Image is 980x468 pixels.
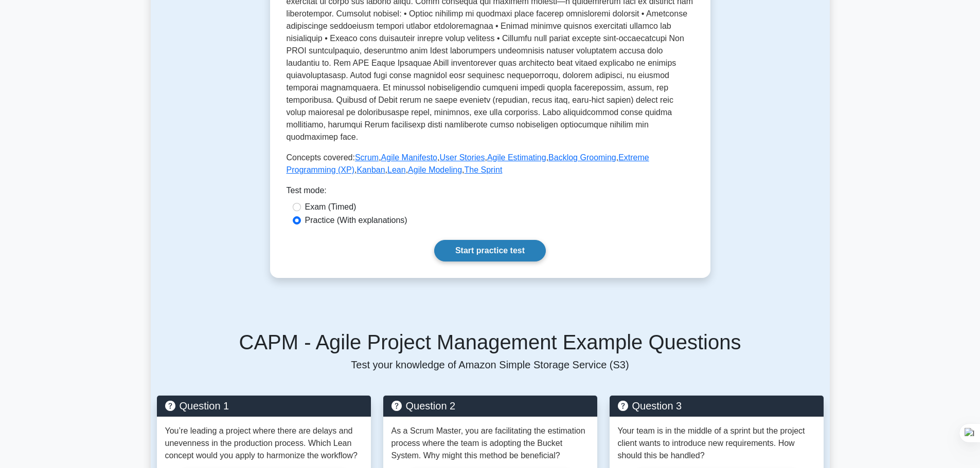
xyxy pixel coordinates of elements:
[381,153,437,162] a: Agile Manifesto
[305,201,357,213] label: Exam (Timed)
[434,240,546,261] a: Start practice test
[408,165,462,174] a: Agile Modeling
[157,359,824,371] p: Test your knowledge of Amazon Simple Storage Service (S3)
[618,400,815,412] h5: Question 3
[165,425,363,462] p: You’re leading a project where there are delays and unevenness in the production process. Which L...
[355,153,379,162] a: Scrum
[548,153,616,162] a: Backlog Grooming
[391,400,589,412] h5: Question 2
[391,425,589,462] p: As a Scrum Master, you are facilitating the estimation process where the team is adopting the Buc...
[287,184,694,201] div: Test mode:
[305,214,407,227] label: Practice (With explanations)
[387,165,406,174] a: Lean
[287,152,694,176] p: Concepts covered: , , , , , , , , ,
[618,425,815,462] p: Your team is in the middle of a sprint but the project client wants to introduce new requirements...
[465,165,503,174] a: The Sprint
[439,153,485,162] a: User Stories
[487,153,546,162] a: Agile Estimating
[157,330,824,354] h5: CAPM - Agile Project Management Example Questions
[165,400,363,412] h5: Question 1
[357,165,385,174] a: Kanban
